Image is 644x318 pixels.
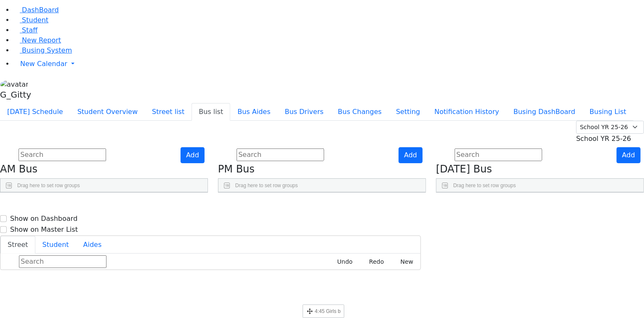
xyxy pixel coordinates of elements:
input: Search [455,148,542,161]
span: Drag here to set row groups [17,183,80,188]
a: DashBoard [13,6,59,14]
button: Aides [76,236,109,254]
input: Search [237,148,324,161]
span: DashBoard [22,6,59,14]
button: Street [0,236,35,254]
a: Staff [13,26,37,34]
button: Add [399,147,423,163]
button: Busing DashBoard [506,103,583,121]
span: Busing System [22,46,72,54]
label: Show on Master List [10,225,78,235]
button: Bus Changes [331,103,389,121]
button: Student Overview [70,103,145,121]
a: Student [13,16,48,24]
button: Add [617,147,641,163]
a: New Report [13,36,61,44]
span: School YR 25-26 [576,135,631,143]
select: Default select example [576,121,644,134]
button: Bus Aides [230,103,277,121]
button: Bus list [192,103,230,121]
h4: [DATE] Bus [436,163,644,175]
span: Staff [22,26,37,34]
button: Add [181,147,205,163]
a: Busing System [13,46,72,54]
span: New Report [22,36,61,44]
button: Busing List [583,103,633,121]
button: Redo [360,255,388,268]
div: 4:45 Girls b [315,305,341,318]
input: Search [19,148,106,161]
span: Student [22,16,48,24]
span: Drag here to set row groups [453,183,516,188]
button: New [391,255,417,268]
input: Search [19,255,106,268]
div: Street [0,254,420,270]
h4: PM Bus [218,163,426,175]
span: New Calendar [20,60,67,68]
button: Setting [389,103,427,121]
button: Undo [328,255,357,268]
button: Notification History [427,103,506,121]
a: New Calendar [13,56,644,72]
button: Student [35,236,76,254]
button: Bus Drivers [278,103,331,121]
span: Drag here to set row groups [235,183,298,188]
button: Street list [145,103,192,121]
label: Show on Dashboard [10,214,77,224]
